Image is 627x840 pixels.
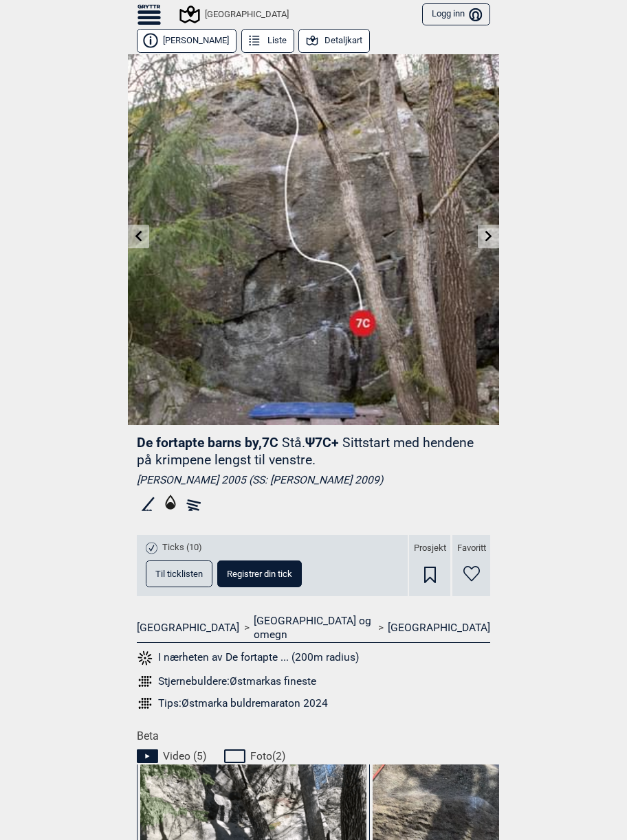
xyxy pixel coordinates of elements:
img: De fortapte barns by 210315 [128,54,499,425]
span: De fortapte barns by , 7C [137,435,278,451]
span: Favoritt [457,543,486,554]
button: Til ticklisten [146,560,212,587]
p: Stå. [282,435,305,451]
a: [GEOGRAPHIC_DATA] [388,621,490,635]
button: Registrer din tick [217,560,302,587]
div: Prosjekt [409,535,450,596]
div: Stjernebuldere: Østmarkas fineste [158,674,316,688]
button: Detaljkart [298,29,370,53]
span: Video ( 5 ) [163,749,206,763]
p: Sittstart med hendene på krimpene lengst til venstre. [137,435,474,468]
a: Stjernebuldere:Østmarkas fineste [137,673,490,690]
span: Ticks (10) [162,542,202,554]
button: Liste [241,29,294,53]
a: [GEOGRAPHIC_DATA] og omegn [254,614,373,642]
span: Ψ 7C+ [137,435,474,468]
div: Tips: Østmarka buldremaraton 2024 [158,696,328,710]
div: [GEOGRAPHIC_DATA] [181,6,289,23]
a: Tips:Østmarka buldremaraton 2024 [137,695,490,712]
button: I nærheten av De fortapte ... (200m radius) [137,649,359,667]
button: Logg inn [422,3,490,26]
button: [PERSON_NAME] [137,29,236,53]
span: Foto ( 2 ) [250,749,285,763]
a: [GEOGRAPHIC_DATA] [137,621,239,635]
nav: > > [137,614,490,642]
span: Til ticklisten [155,569,203,578]
span: Registrer din tick [227,569,292,578]
div: [PERSON_NAME] 2005 (SS: [PERSON_NAME] 2009) [137,473,490,487]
